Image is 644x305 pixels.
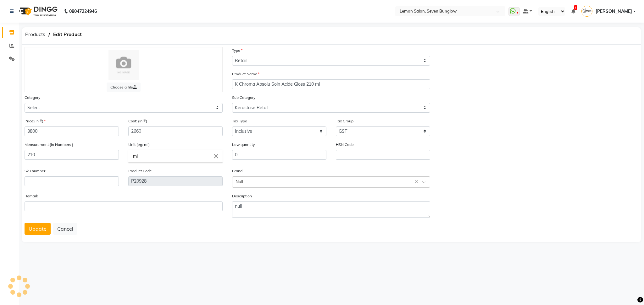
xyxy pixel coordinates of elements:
[50,29,85,40] span: Edit Product
[107,83,141,92] label: Choose a file
[128,176,223,186] input: Leave empty to Autogenerate
[128,168,152,174] label: Product Code
[415,179,420,185] span: Clear all
[232,48,242,53] label: Type
[22,29,48,40] span: Products
[571,8,575,14] a: 1
[232,118,247,124] label: Tax Type
[16,3,59,20] img: logo
[596,8,632,15] span: [PERSON_NAME]
[25,118,46,124] label: Price:(In ₹)
[574,5,577,10] span: 1
[53,223,77,235] button: Cancel
[128,142,150,147] label: Unit:(eg: ml)
[25,95,40,100] label: Category
[69,3,97,20] b: 08047224946
[232,95,255,100] label: Sub Category
[25,223,51,235] button: Update
[128,118,147,124] label: Cost: (In ₹)
[232,142,255,147] label: Low quantity
[336,142,354,147] label: HSN Code
[108,50,139,80] img: Cinque Terre
[25,193,38,199] label: Remark
[232,193,252,199] label: Description
[232,168,242,174] label: Brand
[581,6,592,17] img: Umang Satra
[25,142,73,147] label: Measurement:(In Numbers )
[336,118,353,124] label: Tax Group
[232,71,259,77] label: Product Name
[25,168,45,174] label: Sku number
[213,153,219,160] i: Close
